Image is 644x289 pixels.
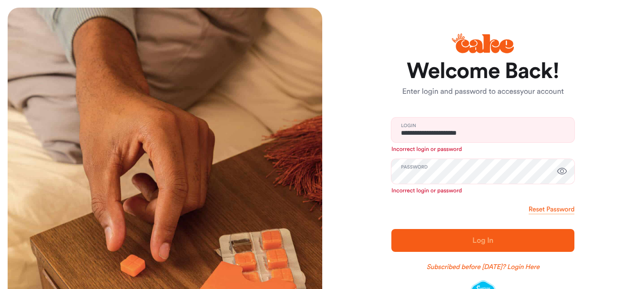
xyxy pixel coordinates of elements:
[472,237,493,244] span: Log In
[391,60,574,83] h1: Welcome Back!
[427,262,540,272] a: Subscribed before [DATE]? Login Here
[529,205,574,214] a: Reset Password
[391,187,574,195] p: Incorrect login or password
[391,146,574,153] p: Incorrect login or password
[391,86,574,98] p: Enter login and password to access your account
[391,229,574,252] button: Log In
